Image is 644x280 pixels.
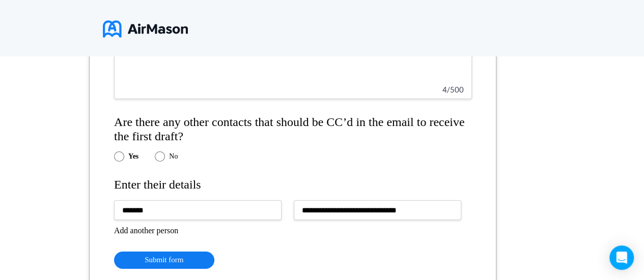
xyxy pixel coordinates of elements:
h4: Are there any other contacts that should be CC’d in the email to receive the first draft? [114,115,471,143]
label: Yes [128,152,138,161]
label: No [169,152,178,161]
span: 4 / 500 [442,85,464,94]
button: Add another person [114,226,178,235]
button: Submit form [114,252,214,268]
h4: Enter their details [114,178,471,192]
img: logo [103,16,188,42]
div: Open Intercom Messenger [609,245,634,270]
